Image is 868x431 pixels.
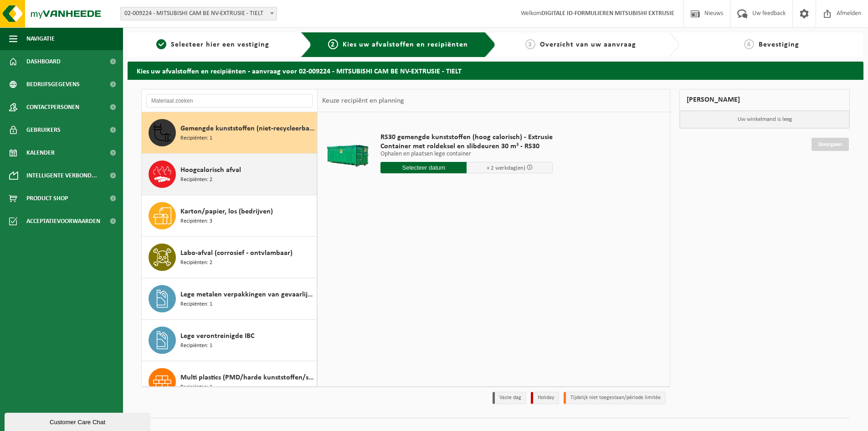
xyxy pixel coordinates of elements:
[5,411,152,431] iframe: chat widget
[180,331,254,342] span: Lege verontreinigde IBC
[525,39,535,49] span: 3
[26,27,55,50] span: Navigatie
[343,41,468,48] span: Kies uw afvalstoffen en recipiënten
[142,195,317,237] button: Karton/papier, los (bedrijven) Recipiënten: 3
[180,134,212,143] span: Recipiënten: 1
[171,41,269,48] span: Selecteer hier een vestiging
[380,133,553,142] span: RS30 gemengde kunststoffen (hoog calorisch) - Extrusie
[180,123,314,134] span: Gemengde kunststoffen (niet-recycleerbaar), exclusief PVC
[380,142,553,151] span: Container met roldeksel en slibdeuren 30 m³ - RS30
[380,162,467,173] input: Selecteer datum
[26,164,97,187] span: Intelligente verbond...
[180,217,212,226] span: Recipiënten: 3
[180,248,293,259] span: Labo-afval (corrosief - ontvlambaar)
[180,206,273,217] span: Karton/papier, los (bedrijven)
[493,392,526,404] li: Vaste dag
[142,278,317,320] button: Lege metalen verpakkingen van gevaarlijke stoffen Recipiënten: 1
[759,41,799,48] span: Bevestiging
[26,141,55,164] span: Kalender
[120,7,277,21] span: 02-009224 - MITSUBISHI CAM BE NV-EXTRUSIE - TIELT
[26,187,68,210] span: Product Shop
[541,10,674,17] strong: DIGITALE ID-FORMULIEREN MITSUBISHI EXTRUSIE
[180,165,241,176] span: Hoogcalorisch afval
[380,151,553,157] p: Ophalen en plaatsen lege container
[744,39,754,49] span: 4
[26,210,100,233] span: Acceptatievoorwaarden
[142,237,317,278] button: Labo-afval (corrosief - ontvlambaar) Recipiënten: 2
[146,94,313,108] input: Materiaal zoeken
[318,89,409,112] div: Keuze recipiënt en planning
[180,383,212,392] span: Recipiënten: 1
[180,289,314,300] span: Lege metalen verpakkingen van gevaarlijke stoffen
[180,176,212,184] span: Recipiënten: 2
[180,259,212,267] span: Recipiënten: 2
[26,73,80,96] span: Bedrijfsgegevens
[680,111,849,128] p: Uw winkelmand is leeg
[487,165,525,171] span: + 2 werkdag(en)
[540,41,636,48] span: Overzicht van uw aanvraag
[26,119,61,141] span: Gebruikers
[26,50,61,73] span: Dashboard
[142,112,317,154] button: Gemengde kunststoffen (niet-recycleerbaar), exclusief PVC Recipiënten: 1
[679,89,850,111] div: [PERSON_NAME]
[812,138,849,151] a: Doorgaan
[180,342,212,350] span: Recipiënten: 1
[328,39,338,49] span: 2
[142,320,317,361] button: Lege verontreinigde IBC Recipiënten: 1
[564,392,666,404] li: Tijdelijk niet toegestaan/période limitée
[121,7,277,20] span: 02-009224 - MITSUBISHI CAM BE NV-EXTRUSIE - TIELT
[156,39,166,49] span: 1
[128,62,863,79] h2: Kies uw afvalstoffen en recipiënten - aanvraag voor 02-009224 - MITSUBISHI CAM BE NV-EXTRUSIE - T...
[132,39,293,50] a: 1Selecteer hier een vestiging
[142,361,317,403] button: Multi plastics (PMD/harde kunststoffen/spanbanden/EPS/folie naturel/folie gemengd) Recipiënten: 1
[180,372,314,383] span: Multi plastics (PMD/harde kunststoffen/spanbanden/EPS/folie naturel/folie gemengd)
[180,300,212,309] span: Recipiënten: 1
[142,154,317,195] button: Hoogcalorisch afval Recipiënten: 2
[531,392,559,404] li: Holiday
[26,96,79,119] span: Contactpersonen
